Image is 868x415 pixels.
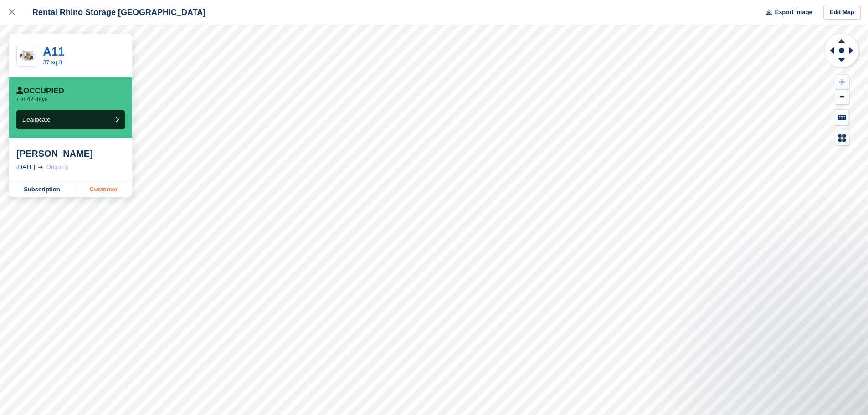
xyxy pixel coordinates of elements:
[16,87,64,96] div: Occupied
[16,96,48,103] p: For 42 days
[46,163,69,172] div: Ongoing
[22,116,50,123] span: Deallocate
[835,90,849,105] button: Zoom Out
[760,5,812,20] button: Export Image
[16,163,35,172] div: [DATE]
[16,110,125,129] button: Deallocate
[775,8,812,17] span: Export Image
[835,75,849,90] button: Zoom In
[75,182,132,197] a: Customer
[43,59,62,66] a: 37 sq ft
[17,48,38,64] img: 50.jpg
[43,45,65,58] a: A11
[823,5,861,20] a: Edit Map
[38,165,43,169] img: arrow-right-light-icn-cde0832a797a2874e46488d9cf13f60e5c3a73dbe684e267c42b8395dfbc2abf.svg
[9,182,75,197] a: Subscription
[835,110,849,125] button: Keyboard Shortcuts
[24,7,205,18] div: Rental Rhino Storage [GEOGRAPHIC_DATA]
[16,148,125,159] div: [PERSON_NAME]
[835,130,849,145] button: Map Legend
